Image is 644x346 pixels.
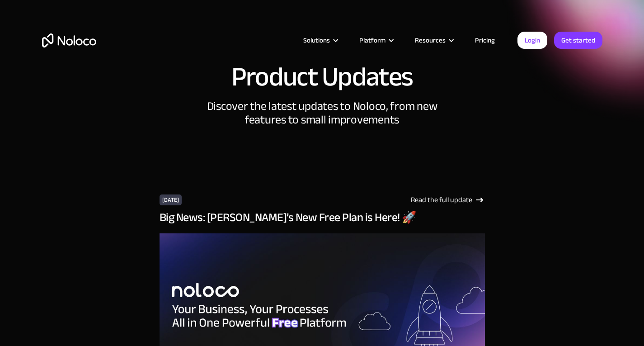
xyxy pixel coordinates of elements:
[303,34,330,46] div: Solutions
[415,34,446,46] div: Resources
[231,63,413,90] h1: Product Updates
[292,34,348,46] div: Solutions
[187,100,458,127] h2: Discover the latest updates to Noloco, from new features to small improvements
[160,194,485,205] a: [DATE]Read the full update
[160,211,485,224] h3: Big News: [PERSON_NAME]’s New Free Plan is Here! 🚀
[160,194,182,205] div: [DATE]
[411,194,472,205] div: Read the full update
[42,33,96,47] a: home
[554,32,602,49] a: Get started
[359,34,385,46] div: Platform
[517,32,547,49] a: Login
[404,34,464,46] div: Resources
[348,34,404,46] div: Platform
[464,34,506,46] a: Pricing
